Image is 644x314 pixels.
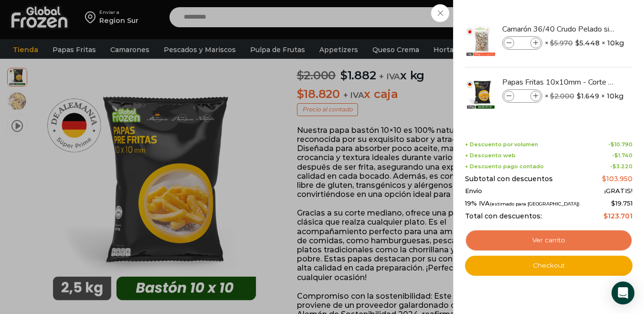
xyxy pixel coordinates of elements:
[515,38,529,48] input: Product quantity
[575,38,580,48] span: $
[550,92,554,100] span: $
[577,91,581,101] span: $
[611,199,615,207] span: $
[465,229,633,251] a: Ver carrito
[502,77,616,87] a: Papas Fritas 10x10mm - Corte Bastón - Caja 10 kg
[502,24,616,34] a: Camarón 36/40 Crudo Pelado sin Vena - Bronze - Caja 10 kg
[577,91,599,101] bdi: 1.649
[612,163,633,170] bdi: 3.220
[608,141,633,148] span: -
[515,91,529,101] input: Product quantity
[602,174,633,183] bdi: 103.950
[612,282,634,304] div: Open Intercom Messenger
[614,152,618,159] span: $
[465,163,544,170] span: + Descuento pago contado
[465,212,542,220] span: Total con descuentos:
[465,152,516,159] span: + Descuento web
[550,39,554,47] span: $
[611,141,614,148] span: $
[603,212,608,220] span: $
[602,174,606,183] span: $
[611,199,633,207] span: 19.751
[465,256,633,276] a: Checkout
[465,187,482,195] span: Envío
[610,163,633,170] span: -
[603,212,633,220] bdi: 123.701
[490,201,580,206] small: (estimado para [GEOGRAPHIC_DATA])
[550,92,574,100] bdi: 2.000
[612,163,616,170] span: $
[465,200,580,207] span: 19% IVA
[465,175,553,183] span: Subtotal con descuentos
[545,36,624,50] span: × × 10kg
[611,141,633,148] bdi: 10.790
[614,152,633,159] bdi: 1.740
[545,89,623,103] span: × × 10kg
[550,39,573,47] bdi: 5.970
[465,141,538,148] span: + Descuento por volumen
[575,38,600,48] bdi: 5.448
[604,187,633,195] span: ¡GRATIS!
[612,152,633,159] span: -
